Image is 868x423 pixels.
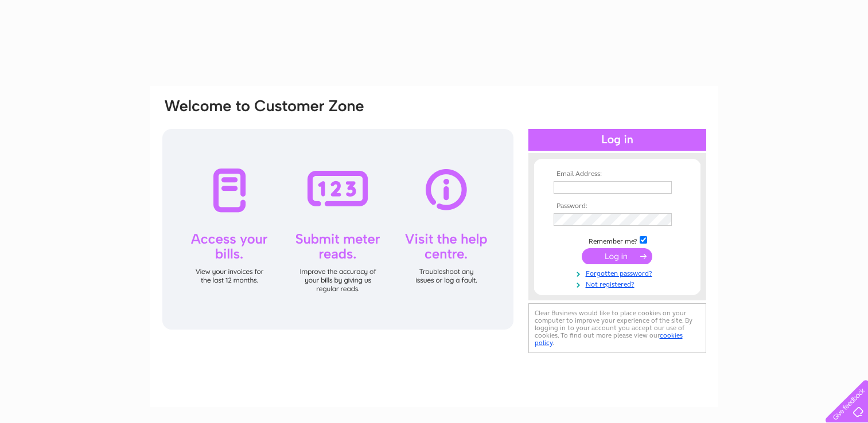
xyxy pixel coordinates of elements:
th: Password: [551,202,684,210]
div: Clear Business would like to place cookies on your computer to improve your experience of the sit... [528,303,706,353]
input: Submit [582,248,652,264]
th: Email Address: [551,170,684,178]
a: cookies policy [535,331,683,347]
a: Forgotten password? [554,267,684,278]
td: Remember me? [551,234,684,246]
a: Not registered? [554,278,684,289]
